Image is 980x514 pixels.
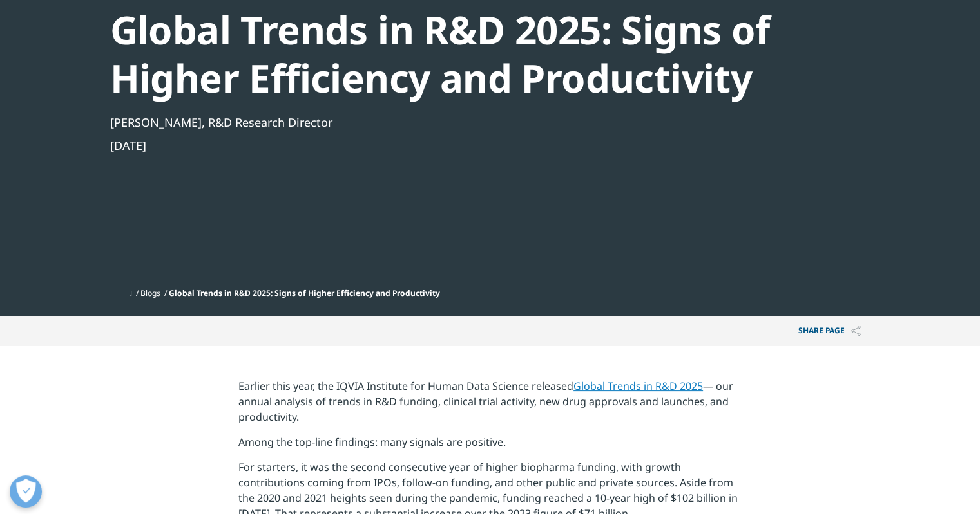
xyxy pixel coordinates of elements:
button: Share PAGEShare PAGE [789,316,870,346]
div: [DATE] [110,138,801,153]
img: Share PAGE [851,326,861,336]
p: Among the top-line findings: many signals are positive. [238,434,742,459]
p: Share PAGE [789,316,870,346]
div: Global Trends in R&D 2025: Signs of Higher Efficiency and Productivity [110,6,801,102]
p: Earlier this year, the IQVIA Institute for Human Data Science released — our annual analysis of t... [238,378,742,434]
div: [PERSON_NAME], R&D Research Director [110,115,801,130]
span: Global Trends in R&D 2025: Signs of Higher Efficiency and Productivity [169,288,440,298]
button: 優先設定センターを開く [10,475,42,508]
a: Global Trends in R&D 2025 [573,379,703,393]
a: Blogs [140,288,160,298]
